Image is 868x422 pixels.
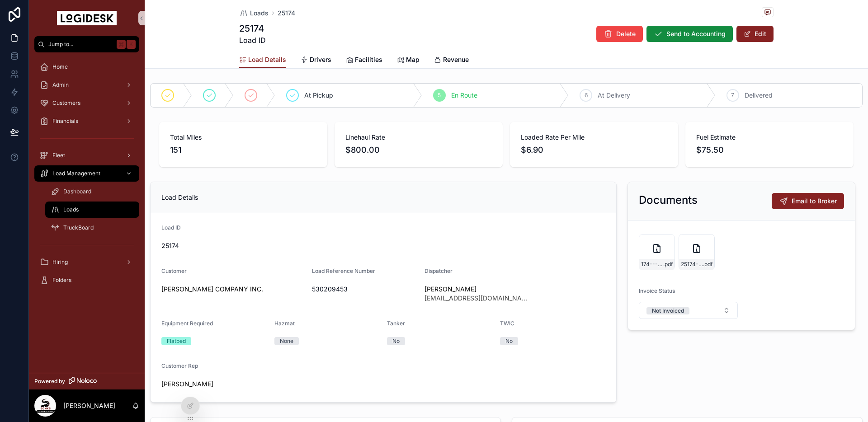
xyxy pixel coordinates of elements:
span: Admin [52,81,69,89]
div: None [280,337,293,345]
span: Invoice Status [639,287,675,294]
span: TruckBoard [63,224,94,231]
span: .pdf [703,261,712,268]
span: 530209453 [312,285,418,294]
a: Hiring [34,254,139,270]
a: Fleet [34,147,139,164]
a: Folders [34,272,139,288]
span: Load ID [161,224,181,231]
span: Loads [250,9,269,18]
span: Linehaul Rate [345,133,492,142]
span: [EMAIL_ADDRESS][DOMAIN_NAME] [425,294,530,303]
span: Financials [52,117,78,125]
span: Delivered [745,91,773,100]
span: Jump to... [48,41,113,48]
a: Revenue [434,52,469,70]
span: Delete [616,29,636,38]
span: En Route [451,91,477,100]
span: Send to Accounting [666,29,726,38]
a: Dashboard [45,183,139,200]
span: Load ID [239,35,266,46]
span: Map [406,55,420,64]
span: 25174 [161,241,493,250]
span: 5 [438,92,441,99]
span: Revenue [443,55,469,64]
span: Total Miles [170,133,316,142]
span: .pdf [663,261,673,268]
span: $75.50 [696,144,843,156]
span: Load Details [248,55,286,64]
button: Email to Broker [772,193,844,209]
span: Customers [52,99,80,107]
span: 151 [170,144,316,156]
span: Load Management [52,170,100,177]
button: Delete [596,26,643,42]
span: 7 [731,92,734,99]
span: Facilities [355,55,382,64]
span: Loaded Rate Per Mile [521,133,667,142]
a: [PERSON_NAME][EMAIL_ADDRESS][DOMAIN_NAME] [425,285,530,303]
span: Hiring [52,258,68,266]
span: Equipment Required [161,320,213,327]
div: Flatbed [167,337,186,345]
a: Drivers [301,52,331,70]
a: Loads [45,202,139,218]
span: Loads [63,206,79,213]
a: Powered by [29,373,145,389]
span: Tanker [387,320,405,327]
div: No [505,337,513,345]
span: 174---9-30-to-10-1---CHR---800.00 [641,261,663,268]
span: K [127,41,135,48]
span: Customer Rep [161,362,198,369]
button: Jump to...K [34,36,139,52]
h1: 25174 [239,22,266,35]
button: Edit [736,26,774,42]
span: Drivers [310,55,331,64]
span: $6.90 [521,144,667,156]
span: 25174-SONKS-Carrier-Invoice---CHR-Load-530209453 [681,261,703,268]
span: Folders [52,277,71,284]
div: Not Invoiced [652,307,684,314]
a: Load Details [239,52,286,69]
button: Select Button [639,302,738,319]
a: Customers [34,95,139,111]
a: Map [397,52,420,70]
span: Fleet [52,152,65,159]
span: TWIC [500,320,514,327]
a: [PERSON_NAME] [161,380,213,389]
span: 6 [585,92,588,99]
img: App logo [57,11,117,25]
a: Load Management [34,165,139,182]
span: [PERSON_NAME] [425,285,530,294]
span: Customer [161,267,187,274]
span: Home [52,63,68,70]
div: scrollable content [29,52,145,300]
span: Dispatcher [425,267,453,274]
span: Hazmat [274,320,295,327]
button: Send to Accounting [646,26,733,42]
a: Financials [34,113,139,129]
a: Admin [34,77,139,93]
span: Email to Broker [792,197,837,206]
span: Load Details [161,193,198,201]
span: Powered by [34,378,65,385]
p: [PERSON_NAME] [63,401,115,410]
div: No [392,337,400,345]
span: $800.00 [345,144,492,156]
span: At Pickup [304,91,333,100]
span: Load Reference Number [312,267,375,274]
a: [PERSON_NAME] COMPANY INC. [161,285,263,294]
a: Facilities [346,52,382,70]
a: 25174 [278,9,295,18]
span: At Delivery [598,91,630,100]
span: Dashboard [63,188,91,195]
a: TruckBoard [45,220,139,236]
a: Home [34,59,139,75]
span: Fuel Estimate [696,133,843,142]
h2: Documents [639,193,698,207]
a: Loads [239,9,269,18]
